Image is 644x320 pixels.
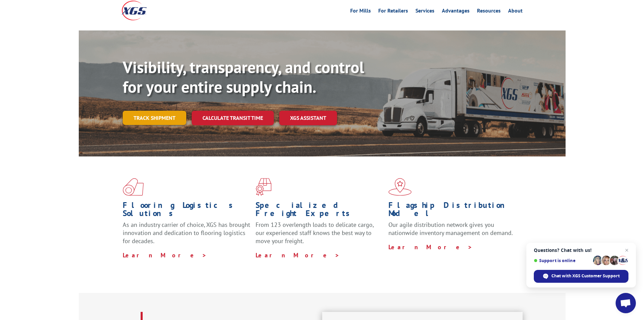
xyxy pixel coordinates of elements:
[508,8,523,16] a: About
[123,57,364,97] b: Visibility, transparency, and control for your entire supply chain.
[256,201,383,221] h1: Specialized Freight Experts
[534,270,628,283] div: Chat with XGS Customer Support
[123,251,207,259] a: Learn More >
[378,8,408,16] a: For Retailers
[123,221,250,245] span: As an industry carrier of choice, XGS has brought innovation and dedication to flooring logistics...
[279,111,337,125] a: XGS ASSISTANT
[534,258,591,263] span: Support is online
[477,8,501,16] a: Resources
[442,8,470,16] a: Advantages
[192,111,274,125] a: Calculate transit time
[616,293,636,313] div: Open chat
[350,8,371,16] a: For Mills
[551,273,620,279] span: Chat with XGS Customer Support
[123,201,251,221] h1: Flooring Logistics Solutions
[388,221,513,237] span: Our agile distribution network gives you nationwide inventory management on demand.
[388,201,516,221] h1: Flagship Distribution Model
[256,251,340,259] a: Learn More >
[256,221,383,251] p: From 123 overlength loads to delicate cargo, our experienced staff knows the best way to move you...
[534,248,628,253] span: Questions? Chat with us!
[256,178,271,196] img: xgs-icon-focused-on-flooring-red
[623,246,631,254] span: Close chat
[123,111,186,125] a: Track shipment
[388,243,473,251] a: Learn More >
[415,8,434,16] a: Services
[388,178,412,196] img: xgs-icon-flagship-distribution-model-red
[123,178,144,196] img: xgs-icon-total-supply-chain-intelligence-red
